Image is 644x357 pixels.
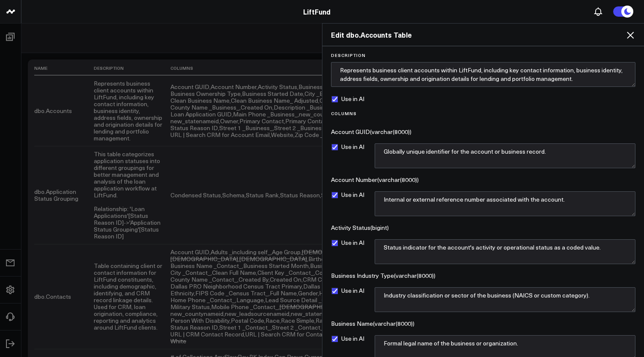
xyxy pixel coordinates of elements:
label: Description [331,53,635,58]
label: Use in AI [331,143,364,150]
div: Business Industry Type ( varchar(8000) ) [331,273,635,279]
label: Use in AI [331,95,364,102]
h2: Edit dbo.Accounts Table [331,30,635,39]
textarea: Status indicator for the account's activity or operational status as a coded value. [375,239,635,264]
div: Account GUID ( varchar(8000) ) [331,129,635,135]
label: Use in AI [331,239,364,246]
textarea: Represents business client accounts within LiftFund, including key contact information, business ... [331,62,635,87]
label: Use in AI [331,335,364,342]
div: Business Name ( varchar(8000) ) [331,321,635,327]
textarea: Internal or external reference number associated with the account. [375,191,635,216]
textarea: Industry classification or sector of the business (NAICS or custom category). [375,287,635,312]
label: Columns [331,111,635,116]
label: Use in AI [331,287,364,294]
label: Use in AI [331,191,364,198]
div: Activity Status ( bigint ) [331,225,635,231]
a: LiftFund [303,7,331,16]
div: Account Number ( varchar(8000) ) [331,177,635,183]
textarea: Globally unique identifier for the account or business record. [375,143,635,168]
